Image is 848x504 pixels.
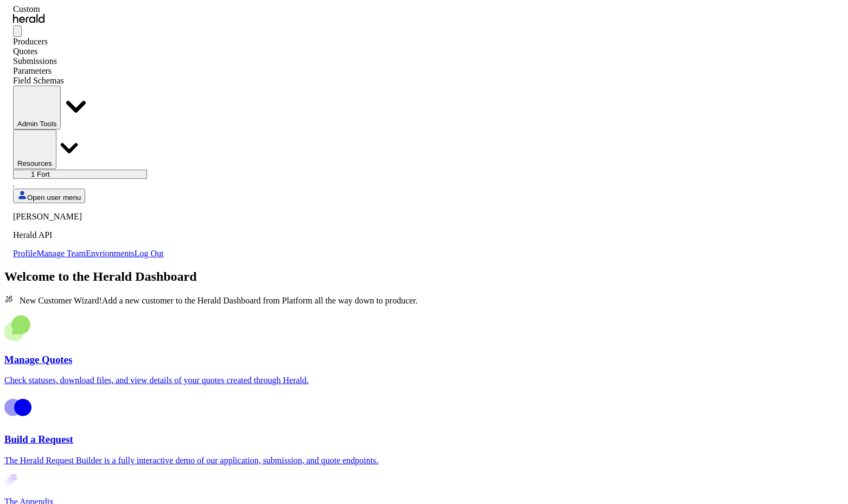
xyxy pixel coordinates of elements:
[4,376,844,385] p: Check statuses, download files, and view details of your quotes created through Herald.
[135,249,164,258] a: Log Out
[4,314,844,385] a: Manage QuotesCheck statuses, download files, and view details of your quotes created through Herald.
[13,130,56,169] button: Resources dropdown menu
[13,76,164,86] div: Field Schemas
[20,296,102,305] span: New Customer Wizard!
[13,4,164,14] div: Custom
[13,47,164,56] div: Quotes
[27,193,81,202] span: Open user menu
[13,66,164,76] div: Parameters
[4,434,844,445] h3: Build a Request
[13,249,37,258] a: Profile
[13,56,164,66] div: Submissions
[13,37,164,47] div: Producers
[4,295,844,306] p: Add a new customer to the Herald Dashboard from Platform all the way down to producer.
[13,212,164,259] div: Open user menu
[4,269,844,284] h1: Welcome to the Herald Dashboard
[86,249,135,258] a: Envrionments
[37,249,86,258] a: Manage Team
[13,14,44,23] img: Herald Logo
[13,230,164,240] p: Herald API
[13,86,61,130] button: internal dropdown menu
[13,189,85,203] button: Open user menu
[4,456,844,466] p: The Herald Request Builder is a fully interactive demo of our application, submission, and quote ...
[4,394,844,465] a: Build a RequestThe Herald Request Builder is a fully interactive demo of our application, submiss...
[4,354,844,366] h3: Manage Quotes
[13,212,164,222] p: [PERSON_NAME]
